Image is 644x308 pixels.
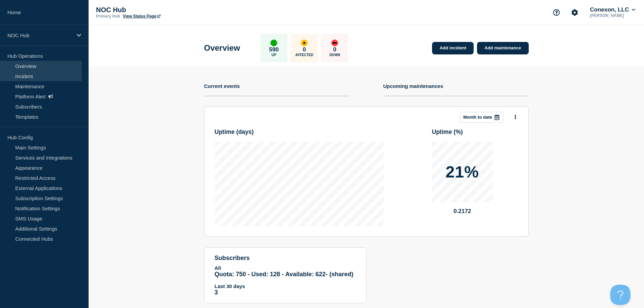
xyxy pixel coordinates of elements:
span: Quota: 750 - Used: 128 - Available: 622 - (shared) [215,271,354,278]
a: Add incident [432,42,474,54]
p: Last 30 days [215,283,356,289]
p: NOC Hub [7,32,72,38]
p: Affected [295,53,313,57]
a: Add maintenance [477,42,528,54]
div: affected [301,40,308,46]
div: up [270,40,277,46]
div: down [331,40,338,46]
button: Conexon, LLC [589,6,637,13]
p: 21% [446,164,479,180]
p: NOC Hub [96,6,231,14]
p: 0 [333,46,336,53]
h4: Current events [204,83,240,89]
h1: Overview [204,43,240,53]
h4: subscribers [215,255,356,262]
p: 0.2172 [432,208,493,215]
h3: Uptime ( days ) [215,128,254,136]
h4: Upcoming maintenances [383,83,444,89]
button: Account settings [568,5,582,20]
p: 0 [303,46,306,53]
p: 590 [269,46,279,53]
a: View Status Page [123,14,160,19]
button: Month to date [460,112,503,123]
p: All [215,265,356,271]
p: Up [271,53,276,57]
p: 3 [215,289,356,296]
h3: Uptime ( % ) [432,128,463,136]
p: Month to date [463,115,492,120]
p: Down [329,53,340,57]
button: Support [549,5,564,20]
p: Primary Hub [96,14,120,19]
p: [PERSON_NAME] [589,13,637,18]
iframe: Help Scout Beacon - Open [610,285,630,305]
